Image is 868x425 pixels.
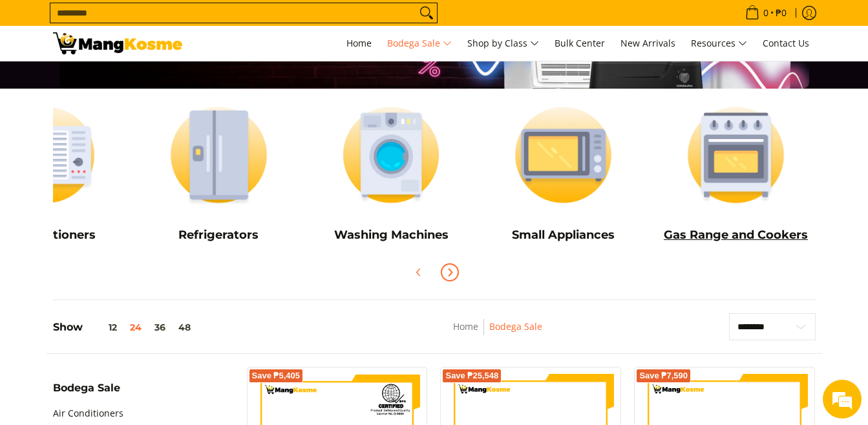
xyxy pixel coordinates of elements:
[405,258,433,287] button: Previous
[436,258,464,287] button: Next
[555,37,605,49] span: Bulk Center
[195,26,816,61] nav: Main Menu
[340,26,378,61] a: Home
[53,32,182,54] img: Bodega Sale l Mang Kosme: Cost-Efficient &amp; Quality Home Appliances
[53,403,123,424] a: Air Conditioners
[548,26,611,61] a: Bulk Center
[461,26,545,61] a: Shop by Class
[387,36,452,52] span: Bodega Sale
[614,26,682,61] a: New Arrivals
[139,95,299,252] a: Refrigerators Refrigerators
[172,322,197,332] button: 48
[741,6,790,20] span: •
[83,322,123,332] button: 12
[483,228,643,243] h5: Small Appliances
[684,26,754,61] a: Resources
[139,95,299,215] img: Refrigerators
[148,322,172,332] button: 36
[774,8,789,17] span: ₱0
[483,95,643,215] img: Small Appliances
[489,320,542,332] a: Bodega Sale
[416,3,437,23] button: Search
[312,95,471,252] a: Washing Machines Washing Machines
[312,228,471,243] h5: Washing Machines
[53,383,120,393] span: Bodega Sale
[639,372,688,380] span: Save ₱7,590
[445,372,498,380] span: Save ₱25,548
[53,383,120,403] summary: Open
[381,26,458,61] a: Bodega Sale
[139,228,299,243] h5: Refrigerators
[53,321,197,334] h5: Show
[691,36,747,52] span: Resources
[483,95,643,252] a: Small Appliances Small Appliances
[761,8,770,17] span: 0
[656,95,816,252] a: Cookers Gas Range and Cookers
[467,36,539,52] span: Shop by Class
[620,37,675,49] span: New Arrivals
[656,95,816,215] img: Cookers
[763,37,809,49] span: Contact Us
[123,322,148,332] button: 24
[252,372,301,380] span: Save ₱5,405
[453,320,478,332] a: Home
[312,95,471,215] img: Washing Machines
[756,26,816,61] a: Contact Us
[346,37,372,49] span: Home
[656,228,816,243] h5: Gas Range and Cookers
[370,319,624,348] nav: Breadcrumbs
